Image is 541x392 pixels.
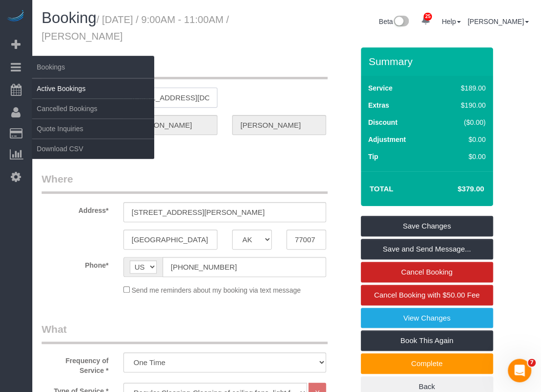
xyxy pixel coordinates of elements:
[442,18,461,25] a: Help
[361,353,493,374] a: Complete
[34,352,116,375] label: Frequency of Service *
[370,184,394,193] strong: Total
[163,257,326,277] input: Phone*
[361,285,493,305] a: Cancel Booking with $50.00 Fee
[440,152,486,161] div: $0.00
[368,135,406,144] label: Adjustment
[379,18,409,25] a: Beta
[440,117,486,127] div: ($0.00)
[42,9,96,26] span: Booking
[361,216,493,236] a: Save Changes
[440,83,486,93] div: $189.00
[361,330,493,351] a: Book This Again
[508,359,531,382] iframe: Intercom live chat
[428,185,484,193] h4: $379.00
[368,100,389,110] label: Extras
[286,230,326,250] input: Zip Code*
[32,79,154,98] a: Active Bookings
[468,18,529,25] a: [PERSON_NAME]
[32,99,154,118] a: Cancelled Bookings
[32,78,154,159] ul: Bookings
[361,239,493,259] a: Save and Send Message...
[440,135,486,144] div: $0.00
[34,257,116,270] label: Phone*
[42,322,328,344] legend: What
[423,13,432,21] span: 25
[32,139,154,159] a: Download CSV
[368,117,398,127] label: Discount
[368,152,378,161] label: Tip
[393,16,409,28] img: New interface
[361,308,493,328] a: View Changes
[369,56,488,67] h3: Summary
[368,83,393,93] label: Service
[42,57,328,79] legend: Who
[232,115,326,135] input: Last Name*
[32,119,154,138] a: Quote Inquiries
[440,100,486,110] div: $190.00
[123,88,217,108] input: Email*
[34,202,116,215] label: Address*
[123,230,217,250] input: City*
[42,14,229,42] small: / [DATE] / 9:00AM - 11:00AM / [PERSON_NAME]
[528,359,536,367] span: 7
[361,262,493,282] a: Cancel Booking
[374,291,480,299] span: Cancel Booking with $50.00 Fee
[132,286,301,294] span: Send me reminders about my booking via text message
[123,115,217,135] input: First Name*
[416,10,435,31] a: 25
[42,172,328,194] legend: Where
[32,56,154,78] span: Bookings
[6,10,25,23] img: Automaid Logo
